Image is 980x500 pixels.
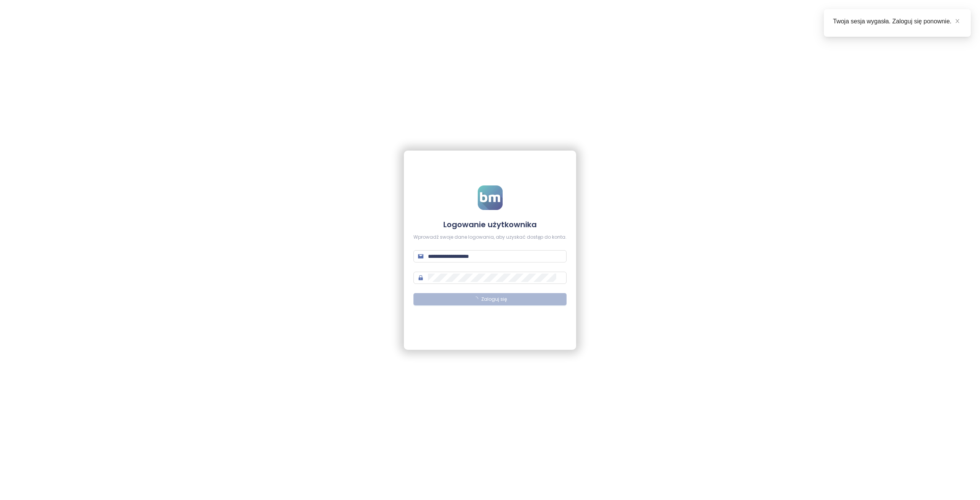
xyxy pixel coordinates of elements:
button: Zaloguj się [413,293,567,305]
span: loading [472,296,479,302]
div: Wprowadź swoje dane logowania, aby uzyskać dostęp do konta. [413,234,567,241]
h4: Logowanie użytkownika [413,219,567,230]
span: close [955,18,960,24]
img: logo [478,185,503,210]
div: Twoja sesja wygasła. Zaloguj się ponownie. [833,17,962,26]
span: mail [418,254,423,259]
span: Zaloguj się [481,296,507,303]
span: lock [418,275,423,280]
